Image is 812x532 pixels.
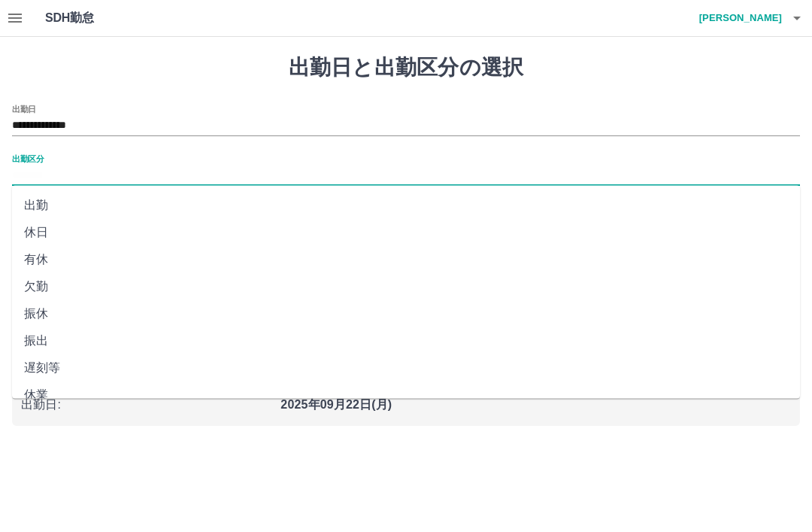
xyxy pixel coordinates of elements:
li: 休業 [12,382,800,409]
p: 出勤日 : [21,396,271,414]
label: 出勤日 [12,103,36,114]
li: 振休 [12,300,800,327]
li: 欠勤 [12,273,800,300]
li: 有休 [12,246,800,273]
li: 休日 [12,219,800,246]
b: 2025年09月22日(月) [280,398,392,411]
label: 出勤区分 [12,153,44,164]
li: 遅刻等 [12,354,800,382]
li: 出勤 [12,192,800,219]
h1: 出勤日と出勤区分の選択 [12,55,800,81]
li: 振出 [12,327,800,354]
